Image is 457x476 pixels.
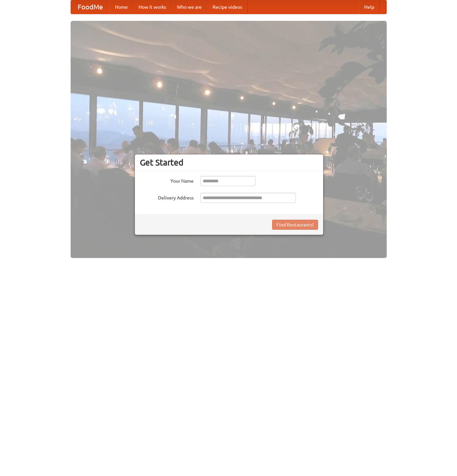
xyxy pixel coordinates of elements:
[110,0,133,14] a: Home
[140,193,194,201] label: Delivery Address
[140,157,318,168] h3: Get Started
[172,0,207,14] a: Who we are
[140,176,194,184] label: Your Name
[207,0,247,14] a: Recipe videos
[133,0,172,14] a: How it works
[272,220,318,230] button: Find Restaurants!
[71,0,110,14] a: FoodMe
[359,0,380,14] a: Help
